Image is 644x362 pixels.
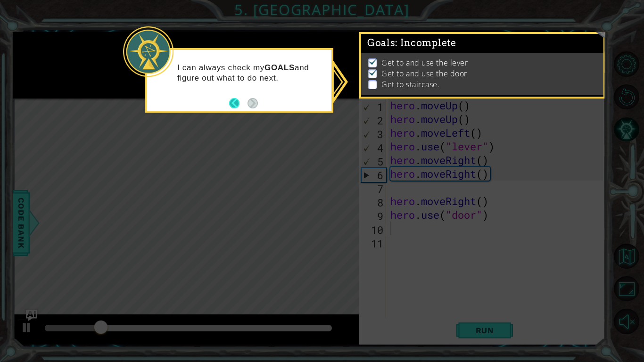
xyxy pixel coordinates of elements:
p: Get to and use the lever [381,58,468,68]
p: Get to staircase. [381,79,439,90]
button: Next [248,98,258,108]
img: Check mark for checkbox [368,58,378,65]
button: Back [229,98,248,108]
strong: GOALS [264,63,295,72]
span: Goals [367,37,456,49]
p: Get to and use the door [381,68,467,79]
img: Check mark for checkbox [368,68,378,76]
span: : Incomplete [395,37,456,49]
p: I can always check my and figure out what to do next. [177,63,325,83]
